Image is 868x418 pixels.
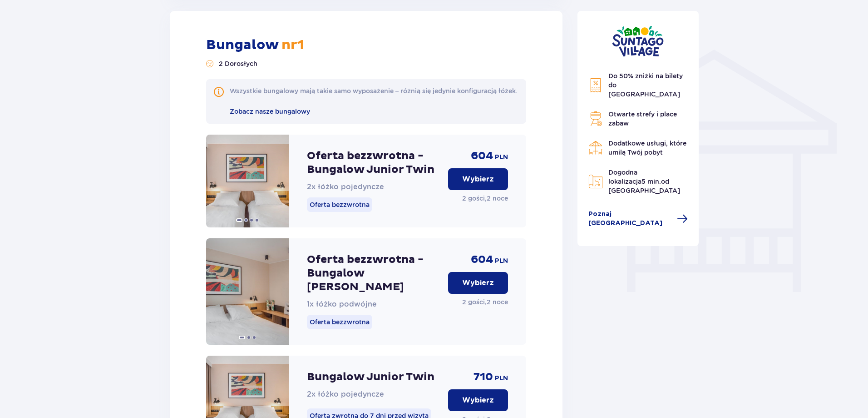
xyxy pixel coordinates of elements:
img: Oferta bezzwrotna - Bungalow Junior Twin [206,135,289,227]
span: Dogodna lokalizacja od [GEOGRAPHIC_DATA] [608,169,680,194]
button: Wybierz [448,389,508,411]
span: 710 [473,370,493,384]
span: 2x łóżko pojedyncze [307,390,384,398]
p: Oferta bezzwrotna [307,197,372,212]
div: Wszystkie bungalowy mają takie samo wyposażenie – różnią się jedynie konfiguracją łóżek. [230,86,518,96]
img: Grill Icon [588,111,603,126]
p: Bungalow Junior Twin [307,370,434,384]
p: Wybierz [462,174,494,184]
p: Wybierz [462,278,494,288]
p: 2 gości , 2 noce [462,194,508,203]
img: Liczba gości [206,60,213,67]
p: Oferta bezzwrotna - Bungalow Junior Twin [307,149,441,176]
img: Restaurant Icon [588,141,603,155]
a: Poznaj [GEOGRAPHIC_DATA] [588,210,688,228]
img: Oferta bezzwrotna - Bungalow Junior King [206,238,289,345]
span: Dodatkowe usługi, które umilą Twój pobyt [608,140,686,156]
img: Discount Icon [588,78,603,93]
p: 2 gości , 2 noce [462,297,508,307]
button: Wybierz [448,168,508,190]
span: 604 [471,149,493,163]
span: Do 50% zniżki na bilety do [GEOGRAPHIC_DATA] [608,72,683,98]
span: PLN [495,153,508,162]
p: Oferta bezzwrotna [307,315,372,329]
span: PLN [495,374,508,383]
span: 2x łóżko pojedyncze [307,182,384,191]
span: 604 [471,253,493,267]
span: Otwarte strefy i place zabaw [608,111,677,127]
button: Wybierz [448,272,508,294]
a: Zobacz nasze bungalowy [230,106,310,116]
span: nr 1 [278,36,304,53]
p: Wybierz [462,395,494,405]
p: 2 Dorosłych [219,59,257,68]
span: PLN [495,257,508,266]
span: Poznaj [GEOGRAPHIC_DATA] [588,210,672,228]
span: 1x łóżko podwójne [307,300,377,308]
p: Bungalow [206,36,304,54]
p: Oferta bezzwrotna - Bungalow [PERSON_NAME] [307,253,441,294]
span: 5 min. [641,178,661,185]
img: Map Icon [588,174,603,189]
span: Zobacz nasze bungalowy [230,108,310,115]
img: Suntago Village [612,25,664,57]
